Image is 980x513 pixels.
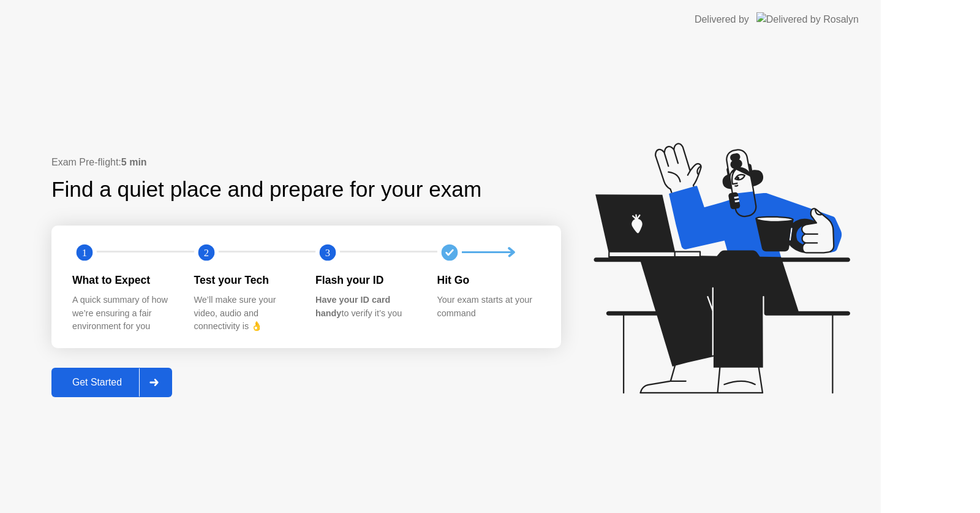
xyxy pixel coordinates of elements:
text: 2 [203,246,208,258]
div: What to Expect [72,272,175,288]
button: Get Started [51,368,172,397]
div: Hit Go [437,272,540,288]
div: Test your Tech [194,272,296,288]
div: Get Started [55,377,139,388]
div: A quick summary of how we’re ensuring a fair environment for you [72,294,175,333]
text: 1 [82,246,87,258]
div: We’ll make sure your video, audio and connectivity is 👌 [194,294,296,333]
div: Find a quiet place and prepare for your exam [51,173,483,206]
b: Have your ID card handy [315,295,390,318]
text: 3 [325,246,330,258]
div: Your exam starts at your command [437,294,540,320]
div: Flash your ID [315,272,418,288]
div: Delivered by [695,12,749,27]
div: Exam Pre-flight: [51,155,561,170]
img: Delivered by Rosalyn [756,12,859,26]
b: 5 min [121,157,147,167]
div: to verify it’s you [315,294,418,320]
